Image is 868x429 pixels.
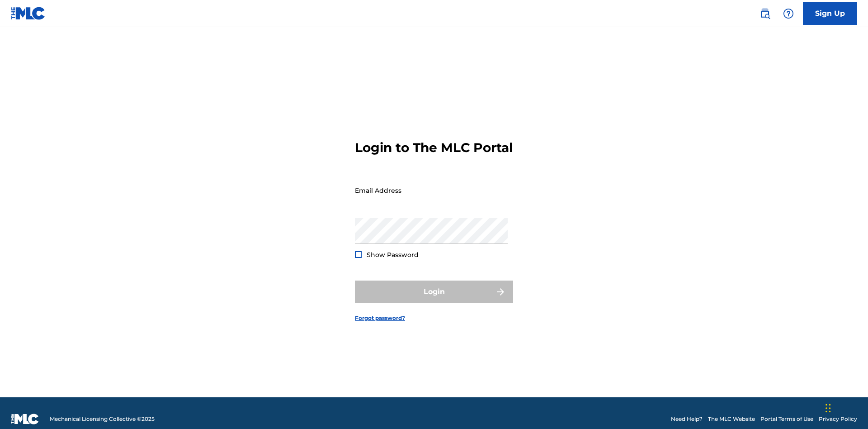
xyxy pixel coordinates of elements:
[367,251,419,259] span: Show Password
[708,415,755,423] a: The MLC Website
[783,8,794,19] img: help
[355,314,405,322] a: Forgot password?
[823,386,868,429] iframe: Chat Widget
[671,415,703,423] a: Need Help?
[803,2,857,25] a: Sign Up
[759,8,770,19] img: search
[779,5,797,23] div: Help
[756,5,774,23] a: Public Search
[355,140,513,156] h3: Login to The MLC Portal
[50,415,155,423] span: Mechanical Licensing Collective © 2025
[826,395,831,422] div: Drag
[760,415,813,423] a: Portal Terms of Use
[819,415,857,423] a: Privacy Policy
[11,414,39,424] img: logo
[11,7,46,20] img: MLC Logo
